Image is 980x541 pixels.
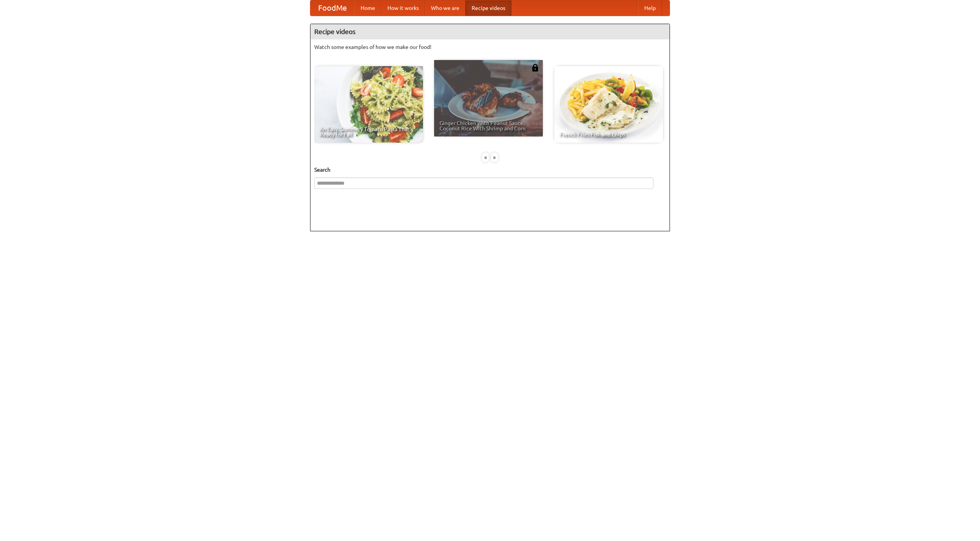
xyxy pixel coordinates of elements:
[465,0,511,16] a: Recipe videos
[314,166,666,174] h5: Search
[491,153,498,162] div: »
[310,24,670,39] h4: Recipe videos
[554,66,663,143] a: French Fries Fish and Chips
[310,0,354,16] a: FoodMe
[320,127,418,137] span: An Easy, Summery Tomato Pasta That's Ready for Fall
[381,0,425,16] a: How it works
[560,132,658,137] span: French Fries Fish and Chips
[354,0,381,16] a: Home
[531,64,539,71] img: 483408.png
[314,66,423,143] a: An Easy, Summery Tomato Pasta That's Ready for Fall
[314,43,666,51] p: Watch some examples of how we make our food!
[482,153,489,162] div: «
[425,0,465,16] a: Who we are
[638,0,662,16] a: Help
